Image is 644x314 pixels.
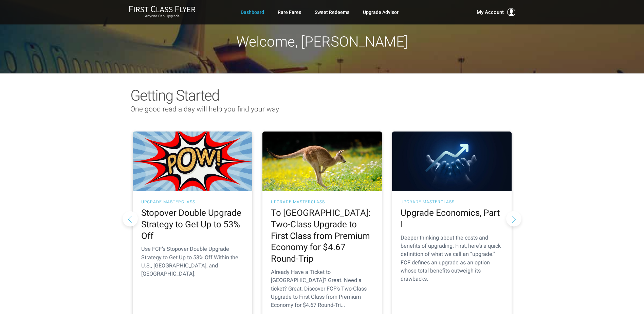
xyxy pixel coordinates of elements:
[278,6,301,18] a: Rare Fares
[141,207,244,242] h2: Stopover Double Upgrade Strategy to Get Up to 53% Off
[130,105,279,113] span: One good read a day will help you find your way
[129,14,196,19] small: Anyone Can Upgrade
[123,211,138,226] button: Previous slide
[236,33,408,50] span: Welcome, [PERSON_NAME]
[130,87,219,104] span: Getting Started
[477,8,515,16] button: My Account
[271,268,373,309] p: Already Have a Ticket to [GEOGRAPHIC_DATA]? Great. Need a ticket? Great. Discover FCF’s Two-Class...
[271,207,373,265] h2: To [GEOGRAPHIC_DATA]: Two-Class Upgrade to First Class from Premium Economy for $4.67 Round-Trip
[129,5,196,13] img: First Class Flyer
[241,6,264,18] a: Dashboard
[401,207,503,230] h2: Upgrade Economics, Part I
[477,8,504,16] span: My Account
[401,200,503,204] h3: UPGRADE MASTERCLASS
[141,245,244,278] p: Use FCF’s Stopover Double Upgrade Strategy to Get Up to 53% Off Within the U.S., [GEOGRAPHIC_DATA...
[129,5,196,19] a: First Class FlyerAnyone Can Upgrade
[401,234,503,283] p: Deeper thinking about the costs and benefits of upgrading. First, here’s a quick definition of wh...
[315,6,349,18] a: Sweet Redeems
[363,6,399,18] a: Upgrade Advisor
[506,211,521,226] button: Next slide
[271,200,373,204] h3: UPGRADE MASTERCLASS
[141,200,244,204] h3: UPGRADE MASTERCLASS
